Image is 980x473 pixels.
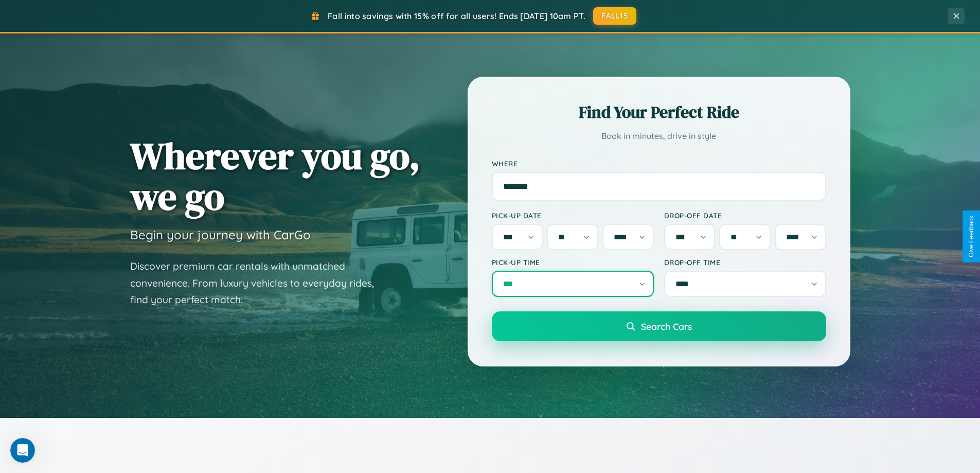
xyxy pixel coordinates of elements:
h2: Find Your Perfect Ride [492,101,826,124]
h3: Begin your journey with CarGo [130,227,311,242]
span: Search Cars [641,321,692,332]
label: Drop-off Date [664,211,826,220]
h1: Wherever you go, we go [130,135,420,217]
label: Drop-off Time [664,258,826,267]
label: Pick-up Time [492,258,654,267]
label: Where [492,159,826,168]
div: Give Feedback [968,216,975,257]
span: Fall into savings with 15% off for all users! Ends [DATE] 10am PT. [328,11,585,21]
p: Book in minutes, drive in style [492,129,826,144]
button: FALL15 [593,7,636,25]
iframe: Intercom live chat [10,438,35,463]
p: Discover premium car rentals with unmatched convenience. From luxury vehicles to everyday rides, ... [130,258,387,308]
label: Pick-up Date [492,211,654,220]
button: Search Cars [492,311,826,341]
